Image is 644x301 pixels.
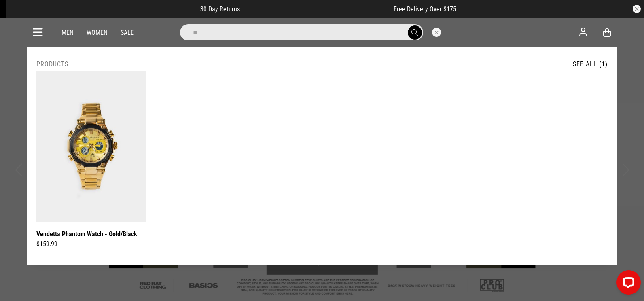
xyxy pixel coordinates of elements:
a: Sale [121,29,134,36]
span: Free Delivery Over $175 [394,5,456,13]
a: Women [87,29,108,36]
iframe: Customer reviews powered by Trustpilot [256,5,377,13]
iframe: LiveChat chat widget [610,267,644,301]
button: Close search [432,28,441,37]
a: Vendetta Phantom Watch - Gold/Black [36,229,137,239]
div: $159.99 [36,239,146,249]
span: 30 Day Returns [200,5,240,13]
a: See All (1) [573,60,608,68]
a: Men [61,29,74,36]
img: Vendetta Phantom Watch - Gold/black in Multi [36,71,146,222]
h2: Products [36,60,68,68]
